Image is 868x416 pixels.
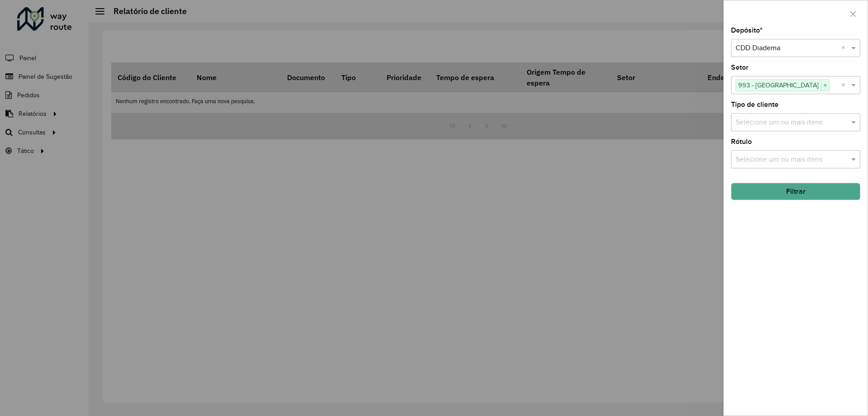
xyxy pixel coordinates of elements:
button: Filtrar [731,183,860,200]
span: Clear all [841,43,849,53]
label: Rótulo [731,136,752,147]
label: Depósito [731,25,763,36]
span: 993 - [GEOGRAPHIC_DATA] [736,80,821,91]
label: Tipo de cliente [731,99,778,110]
label: Setor [731,62,749,73]
span: × [821,80,829,91]
span: Clear all [841,80,849,91]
